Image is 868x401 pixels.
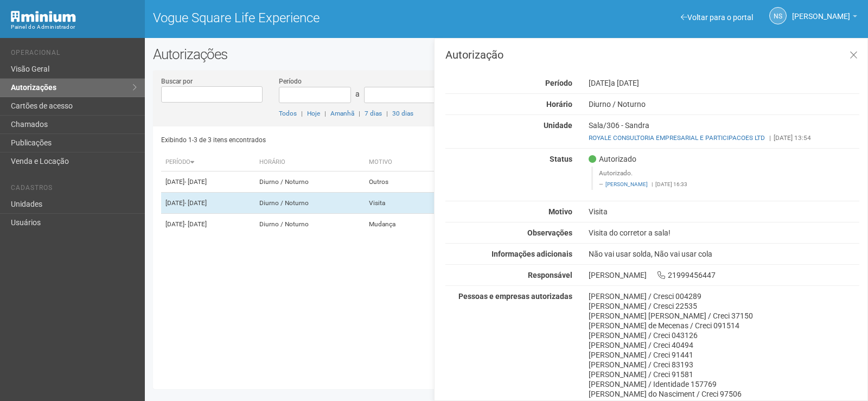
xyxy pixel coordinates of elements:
div: [PERSON_NAME] de Mecenas / Creci 091514 [589,321,859,330]
div: [PERSON_NAME] 21999456447 [580,270,867,280]
th: Unidade [431,154,497,171]
td: [DATE] [161,171,256,193]
div: Exibindo 1-3 de 3 itens encontrados [161,132,503,148]
li: Operacional [11,49,137,60]
h2: Autorizações [153,46,860,62]
span: | [359,110,360,117]
td: [DATE] [161,193,256,214]
td: Outros [365,171,431,193]
div: Não vai usar solda, Não vai usar cola [580,249,867,259]
th: Período [161,154,256,171]
strong: Pessoas e empresas autorizadas [458,292,572,301]
td: [DATE] [161,214,256,235]
h1: Vogue Square Life Experience [153,11,499,25]
div: [PERSON_NAME] / Creci 40494 [589,340,859,350]
a: Hoje [307,110,320,117]
div: Sala/306 - Sandra [580,120,867,143]
th: Horário [255,154,365,171]
div: [PERSON_NAME] / Cresci 22535 [589,301,859,311]
div: [PERSON_NAME] / Creci 91441 [589,350,859,360]
a: ROYALE CONSULTORIA EMPRESARIAL E PARTICIPACOES LTD [589,134,765,142]
strong: Unidade [544,121,572,130]
a: 30 dias [392,110,413,117]
strong: Informações adicionais [492,250,572,258]
span: | [324,110,326,117]
span: Nicolle Silva [792,2,850,21]
div: Diurno / Noturno [580,99,867,109]
span: | [652,181,653,187]
label: Buscar por [161,77,193,86]
strong: Motivo [548,207,572,216]
strong: Observações [527,228,572,237]
div: [DATE] 13:54 [589,133,859,143]
span: - [DATE] [184,199,207,207]
a: [PERSON_NAME] [605,181,648,187]
div: [PERSON_NAME] do Nasciment / Creci 97506 [589,389,859,399]
td: Diurno / Noturno [255,171,365,193]
span: | [769,134,771,142]
td: Diurno / Noturno [255,214,365,235]
div: Visita [580,207,867,217]
td: Sala/306 [431,214,497,235]
a: Todos [279,110,297,117]
div: Visita do corretor a sala! [580,228,867,238]
strong: Status [550,155,572,163]
div: [DATE] [580,78,867,88]
blockquote: Autorizado. [591,167,859,190]
h3: Autorização [445,49,859,60]
div: [PERSON_NAME] [PERSON_NAME] / Creci 37150 [589,311,859,321]
div: [PERSON_NAME] / Identidade 157769 [589,379,859,389]
td: Sala/306 [431,193,497,214]
a: Amanhã [330,110,354,117]
strong: Responsável [528,271,572,279]
a: 7 dias [365,110,382,117]
div: [PERSON_NAME] / Creci 83193 [589,360,859,370]
a: NS [769,7,787,24]
th: Motivo [365,154,431,171]
a: Voltar para o portal [681,13,753,22]
span: Autorizado [589,154,636,164]
span: | [301,110,303,117]
div: [PERSON_NAME] / Cresci 004289 [589,291,859,301]
span: a [355,90,360,98]
strong: Período [545,79,572,87]
img: Minium [11,11,76,22]
span: - [DATE] [184,220,207,228]
td: Sala/306 [431,171,497,193]
div: [PERSON_NAME] / Creci 043126 [589,330,859,340]
strong: Horário [546,100,572,109]
span: a [DATE] [611,79,639,87]
span: | [386,110,388,117]
div: Painel do Administrador [11,22,137,32]
li: Cadastros [11,184,137,195]
div: [PERSON_NAME] / Creci 91581 [589,370,859,379]
td: Diurno / Noturno [255,193,365,214]
label: Período [279,77,302,86]
td: Visita [365,193,431,214]
a: [PERSON_NAME] [792,14,857,22]
footer: [DATE] 16:33 [599,181,853,188]
span: - [DATE] [184,178,207,186]
td: Mudança [365,214,431,235]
